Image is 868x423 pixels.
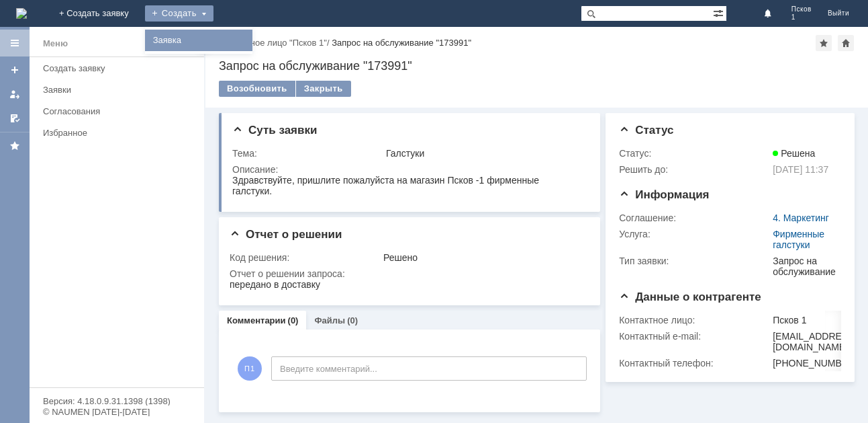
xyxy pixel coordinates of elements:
[619,229,770,239] div: Услуга:
[219,38,327,48] a: Контактное лицо "Псков 1"
[383,252,583,263] div: Решено
[238,356,262,381] span: П1
[4,83,26,105] a: Мои заявки
[38,79,201,100] a: Заявки
[148,32,250,48] a: Заявка
[773,164,828,175] span: [DATE] 11:37
[230,252,381,263] div: Код решения:
[713,6,726,19] span: Расширенный поиск
[619,315,770,325] div: Контактное лицо:
[145,5,213,22] div: Создать
[232,164,586,175] div: Описание:
[332,38,471,48] div: Запрос на обслуживание "173991"
[43,128,181,138] div: Избранное
[791,13,812,22] span: 1
[619,164,770,175] div: Решить до:
[838,35,854,51] div: Сделать домашней страницей
[619,213,770,223] div: Соглашение:
[619,188,709,201] span: Информация
[43,397,191,406] div: Версия: 4.18.0.9.31.1398 (1398)
[386,148,583,159] div: Галстуки
[43,85,196,95] div: Заявки
[347,315,358,325] div: (0)
[230,228,342,241] span: Отчет о решении
[219,59,855,73] div: Запрос на обслуживание "173991"
[619,148,770,159] div: Статус:
[816,35,832,51] div: Добавить в избранное
[232,148,383,159] div: Тема:
[16,8,27,19] img: logo
[619,358,770,369] div: Контактный телефон:
[619,256,770,266] div: Тип заявки:
[4,108,26,129] a: Мои согласования
[38,58,201,79] a: Создать заявку
[773,358,857,369] div: [PHONE_NUMBER]
[232,124,317,137] span: Суть заявки
[773,256,836,277] div: Запрос на обслуживание
[230,268,586,279] div: Отчет о решении запроса:
[38,101,201,122] a: Согласования
[773,213,829,223] a: 4. Маркетинг
[43,36,68,52] div: Меню
[43,106,196,116] div: Согласования
[43,63,196,73] div: Создать заявку
[773,148,815,159] span: Решена
[43,408,191,416] div: © NAUMEN [DATE]-[DATE]
[773,331,857,352] div: [EMAIL_ADDRESS][DOMAIN_NAME]
[619,291,761,303] span: Данные о контрагенте
[619,124,673,137] span: Статус
[227,315,286,325] a: Комментарии
[619,331,770,342] div: Контактный e-mail:
[288,315,299,325] div: (0)
[219,38,332,48] div: /
[4,59,26,81] a: Создать заявку
[773,229,824,250] a: Фирменные галстуки
[314,315,345,325] a: Файлы
[16,8,27,19] a: Перейти на домашнюю страницу
[773,315,857,325] div: Псков 1
[791,5,812,13] span: Псков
